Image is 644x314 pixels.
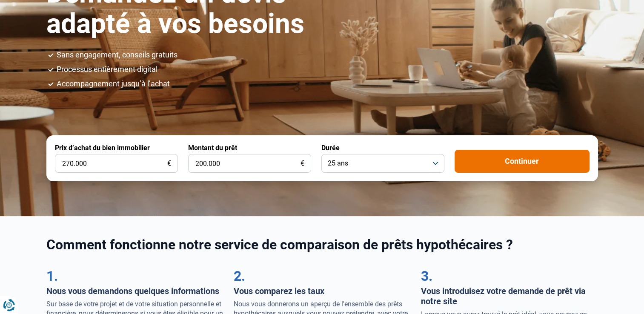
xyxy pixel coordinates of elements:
[57,66,598,73] li: Processus entièrement digital
[234,286,411,296] h3: Vous comparez les taux
[57,80,598,88] li: Accompagnement jusqu’à l’achat
[46,268,58,284] span: 1.
[321,144,340,152] label: Durée
[455,150,590,173] button: Continuer
[234,268,245,284] span: 2.
[301,160,304,167] span: €
[46,237,598,253] h2: Comment fonctionne notre service de comparaison de prêts hypothécaires ?
[55,144,150,152] label: Prix d’achat du bien immobilier
[46,286,223,296] h3: Nous vous demandons quelques informations
[167,160,171,167] span: €
[188,144,237,152] label: Montant du prêt
[328,159,348,168] span: 25 ans
[321,154,444,173] button: 25 ans
[421,286,598,306] h3: Vous introduisez votre demande de prêt via notre site
[57,51,598,59] li: Sans engagement, conseils gratuits
[421,268,432,284] span: 3.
